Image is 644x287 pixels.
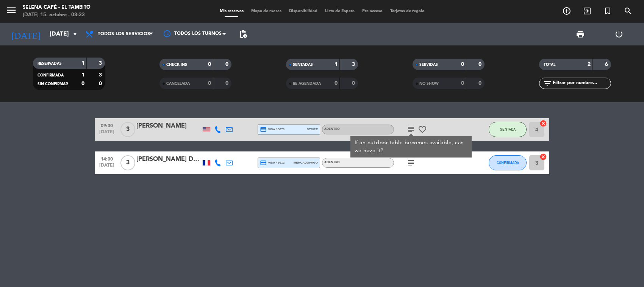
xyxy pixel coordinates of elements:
span: Lista de Espera [321,9,358,13]
span: mercadopago [294,160,318,165]
span: Tarjetas de regalo [386,9,428,13]
strong: 0 [461,62,464,67]
i: search [624,6,633,16]
span: ADENTRO [324,161,340,164]
span: Mapa de mesas [247,9,285,13]
span: pending_actions [239,30,248,39]
i: filter_list [543,79,552,88]
strong: 3 [352,62,356,67]
i: favorite_border [418,125,427,134]
span: SERVIDAS [419,63,438,67]
i: cancel [539,153,547,161]
span: RE AGENDADA [293,82,321,86]
span: Disponibilidad [285,9,321,13]
span: [DATE] [97,129,116,138]
button: SENTADA [489,122,527,137]
strong: 3 [99,61,103,66]
div: Selena Café - El Tambito [23,4,91,11]
div: [PERSON_NAME] [136,121,201,131]
strong: 0 [461,81,464,86]
strong: 0 [352,81,356,86]
strong: 0 [335,81,338,86]
i: turned_in_not [603,6,612,16]
span: CANCELADA [166,82,190,86]
span: 3 [120,122,135,137]
i: [DATE] [6,26,46,42]
strong: 3 [99,72,103,78]
div: LOG OUT [600,23,638,45]
strong: 0 [478,81,483,86]
strong: 1 [81,72,84,78]
span: 14:00 [97,154,116,163]
span: print [576,30,585,39]
strong: 0 [225,62,230,67]
span: NO SHOW [419,82,439,86]
span: Todos los servicios [98,31,150,37]
div: [PERSON_NAME] DE LAS [PERSON_NAME] [136,154,201,164]
strong: 1 [335,62,338,67]
span: stripe [307,127,318,132]
i: cancel [539,120,547,127]
i: subject [406,158,416,167]
i: menu [6,5,17,16]
span: SENTADA [500,127,516,131]
i: credit_card [260,159,267,166]
button: menu [6,5,17,19]
strong: 2 [588,62,591,67]
strong: 0 [225,81,230,86]
span: Mis reservas [216,9,247,13]
i: subject [406,125,416,134]
strong: 0 [478,62,483,67]
strong: 0 [81,81,84,86]
span: visa * 9912 [260,159,284,166]
strong: 6 [605,62,610,67]
i: credit_card [260,126,267,133]
span: RESERVADAS [38,62,62,66]
i: arrow_drop_down [70,30,80,39]
span: SENTADAS [293,63,313,67]
i: power_settings_new [614,30,624,39]
input: Filtrar por nombre... [552,79,611,87]
span: visa * 5673 [260,126,284,133]
div: If an outdoor table becomes available, can we have it? [355,139,468,155]
div: [DATE] 15. octubre - 08:33 [23,11,91,19]
button: CONFIRMADA [489,155,527,170]
i: exit_to_app [583,6,592,16]
span: SIN CONFIRMAR [38,82,68,86]
span: 09:30 [97,121,116,129]
span: [DATE] [97,163,116,172]
span: 3 [120,155,135,170]
strong: 0 [208,81,211,86]
strong: 1 [81,61,84,66]
i: add_circle_outline [562,6,571,16]
strong: 0 [208,62,211,67]
span: TOTAL [544,63,555,67]
span: CONFIRMADA [497,161,519,165]
span: ADENTRO [324,128,340,131]
span: CHECK INS [166,63,187,67]
strong: 0 [99,81,103,86]
span: Pre-acceso [358,9,386,13]
span: CONFIRMADA [38,73,64,77]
